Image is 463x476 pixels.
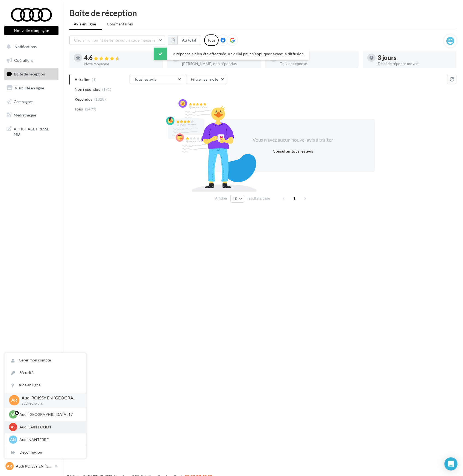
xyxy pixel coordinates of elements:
[5,379,86,391] a: Aide en ligne
[15,86,44,90] span: Visibilité en ligne
[69,36,165,45] button: Choisir un point de vente ou un code magasin
[102,87,112,92] span: (171)
[378,55,452,61] div: 3 jours
[233,197,238,201] span: 10
[84,62,159,66] div: Note moyenne
[5,446,86,459] div: Déconnexion
[107,21,133,27] span: Commentaires
[204,34,219,46] div: Tous
[14,99,33,104] span: Campagnes
[14,72,45,76] span: Boîte de réception
[22,395,77,401] p: Audi ROISSY EN [GEOGRAPHIC_DATA]
[378,62,452,66] div: Délai de réponse moyen
[19,412,80,417] p: Audi [GEOGRAPHIC_DATA] 17
[246,136,340,144] div: Vous n'avez aucun nouvel avis à traiter
[5,354,86,366] a: Gérer mon compte
[75,97,92,102] span: Répondus
[230,195,244,203] button: 10
[14,125,56,137] span: AFFICHAGE PRESSE MD
[5,367,86,379] a: Sécurité
[271,148,315,154] button: Consulter tous les avis
[154,48,309,60] div: La réponse a bien été effectuée, un délai peut s’appliquer avant la diffusion.
[11,424,16,430] span: AS
[247,196,270,201] span: résultats/page
[94,97,106,101] span: (1328)
[14,58,33,63] span: Opérations
[16,463,52,469] p: Audi ROISSY EN [GEOGRAPHIC_DATA]
[19,437,80,442] p: Audi NANTERRE
[22,401,77,406] p: audi-rois-urc
[3,123,60,139] a: AFFICHAGE PRESSE MD
[10,437,16,442] span: AN
[130,75,184,84] button: Tous les avis
[75,106,83,112] span: Tous
[444,457,458,471] div: Open Intercom Messenger
[4,461,58,471] a: AR Audi ROISSY EN [GEOGRAPHIC_DATA]
[14,113,36,117] span: Médiathèque
[3,96,60,107] a: Campagnes
[74,38,155,42] span: Choisir un point de vente ou un code magasin
[168,36,201,45] button: Au total
[75,87,100,92] span: Non répondus
[4,26,58,35] button: Nouvelle campagne
[3,55,60,66] a: Opérations
[11,412,16,417] span: AP
[19,424,80,430] p: Audi SAINT OUEN
[7,463,12,469] span: AR
[215,196,227,201] span: Afficher
[280,55,354,61] div: 89 %
[3,82,60,94] a: Visibilité en ligne
[290,194,299,203] span: 1
[3,68,60,80] a: Boîte de réception
[3,109,60,121] a: Médiathèque
[186,75,227,84] button: Filtrer par note
[14,44,37,49] span: Notifications
[11,397,17,404] span: AR
[69,9,456,17] div: Boîte de réception
[280,62,354,66] div: Taux de réponse
[84,55,159,61] div: 4.6
[134,77,156,81] span: Tous les avis
[85,107,96,111] span: (1499)
[177,36,201,45] button: Au total
[3,41,57,52] button: Notifications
